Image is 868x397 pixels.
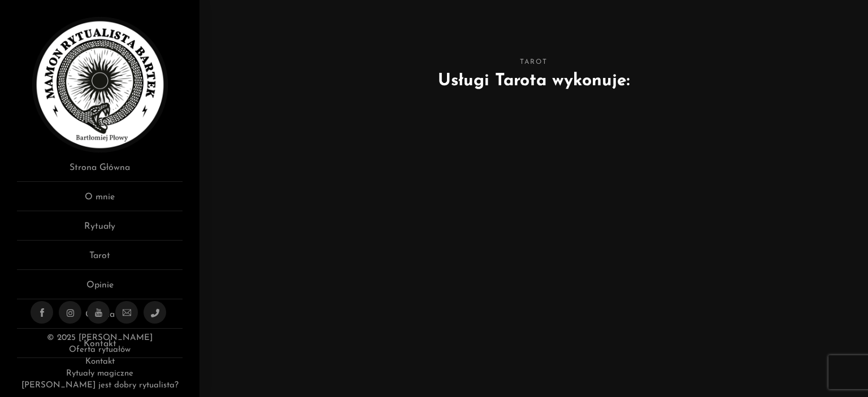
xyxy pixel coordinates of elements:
[17,278,183,299] a: Opinie
[17,249,183,270] a: Tarot
[85,357,115,366] a: Kontakt
[216,68,851,94] h2: Usługi Tarota wykonuje:
[216,56,851,68] span: Tarot
[69,346,130,354] a: Oferta rytuałów
[17,220,183,241] a: Rytuały
[32,17,168,152] img: Rytualista Bartek
[21,381,179,390] a: [PERSON_NAME] jest dobry rytualista?
[17,161,183,182] a: Strona Główna
[17,190,183,211] a: O mnie
[66,369,133,378] a: Rytuały magiczne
